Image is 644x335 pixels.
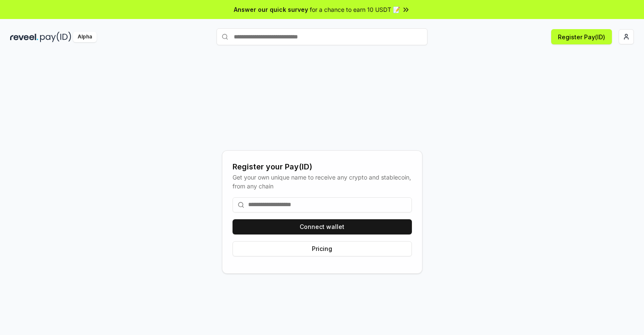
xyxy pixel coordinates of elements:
span: Answer our quick survey [234,5,308,14]
button: Register Pay(ID) [551,29,612,44]
button: Pricing [233,241,412,256]
button: Connect wallet [233,219,412,234]
div: Get your own unique name to receive any crypto and stablecoin, from any chain [233,173,412,191]
div: Register your Pay(ID) [233,161,412,173]
img: pay_id [40,32,71,42]
span: for a chance to earn 10 USDT 📝 [310,5,400,14]
div: Alpha [73,32,97,42]
img: reveel_dark [10,32,38,42]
